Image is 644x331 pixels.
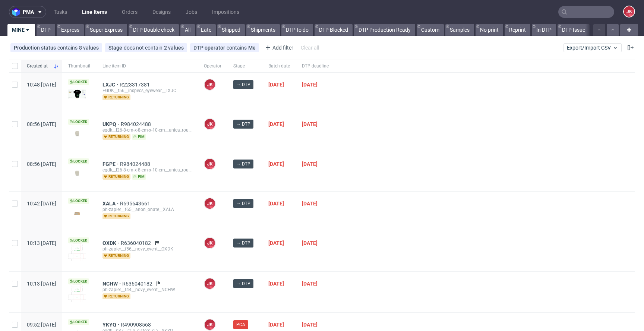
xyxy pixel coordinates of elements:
a: Shipments [246,24,280,36]
a: DTP Blocked [315,24,353,36]
figcaption: JK [205,198,215,209]
img: version_two_editor_design.png [68,243,86,261]
a: Express [57,24,84,36]
span: returning [102,174,130,180]
a: R695643661 [120,201,152,207]
a: R984024488 [121,121,152,127]
span: [DATE] [268,322,284,328]
span: [DATE] [302,281,318,287]
a: YKYQ [102,322,121,328]
span: Batch date [268,63,290,69]
span: Stage [108,45,124,51]
span: [DATE] [302,201,318,207]
span: Locked [68,278,89,284]
span: 10:13 [DATE] [27,281,56,287]
a: In DTP [532,24,556,36]
a: Shipped [217,24,245,36]
a: DTP to do [281,24,313,36]
img: logo [12,8,23,16]
a: R636040182 [122,281,154,287]
span: Locked [68,79,89,85]
div: ph-zapier__f56__novy_event__OXDK [102,246,192,252]
span: pma [23,9,34,15]
a: No print [476,24,503,36]
span: 08:56 [DATE] [27,161,56,167]
span: [DATE] [268,240,284,246]
span: [DATE] [268,281,284,287]
span: 10:48 [DATE] [27,82,56,88]
a: OXDK [102,240,121,246]
a: DTP Double check [129,24,179,36]
a: R636040182 [121,240,152,246]
span: [DATE] [302,240,318,246]
span: Locked [68,119,89,125]
figcaption: JK [205,319,215,330]
a: Custom [417,24,444,36]
div: egdk__l26-8-cm-x-8-cm-x-10-cm__unica_rouen__FGPE [102,167,192,173]
a: R984024488 [120,161,152,167]
span: returning [102,94,130,100]
span: Locked [68,198,89,204]
span: UKPQ [102,121,121,127]
figcaption: JK [205,119,215,129]
div: EGDK__f56__inspecs_eyewear__LXJC [102,88,192,94]
a: NCHW [102,281,122,287]
span: [DATE] [302,322,318,328]
figcaption: JK [205,79,215,90]
a: Impositions [208,6,244,18]
a: Super Express [85,24,127,36]
span: contains [57,45,79,51]
div: ph-zapier__f65__anon_onate__XALA [102,207,192,212]
span: → DTP [236,161,250,167]
a: Designs [148,6,175,18]
span: → DTP [236,121,250,127]
span: contains [227,45,248,51]
span: returning [102,134,130,140]
a: Samples [445,24,474,36]
span: PCA [236,321,245,328]
span: Operator [204,63,221,69]
img: version_two_editor_design.png [68,168,86,178]
a: LXJC [102,82,120,88]
span: pim [132,174,146,180]
span: 08:56 [DATE] [27,121,56,127]
a: Tasks [49,6,72,18]
span: [DATE] [268,121,284,127]
span: returning [102,253,130,259]
a: Orders [117,6,142,18]
a: R490908568 [121,322,152,328]
span: Locked [68,158,89,164]
span: Created at [27,63,50,69]
span: [DATE] [268,161,284,167]
div: Clear all [299,42,321,53]
span: → DTP [236,240,250,246]
span: Locked [68,237,89,243]
span: → DTP [236,280,250,287]
span: [DATE] [268,82,284,88]
a: Reprint [505,24,530,36]
div: egdk__l26-8-cm-x-8-cm-x-10-cm__unica_rouen__UKPQ [102,127,192,133]
a: Jobs [181,6,202,18]
a: Late [196,24,216,36]
button: pma [9,6,46,18]
span: [DATE] [302,82,318,88]
span: → DTP [236,81,250,88]
a: R223317381 [120,82,151,88]
a: FGPE [102,161,120,167]
span: returning [102,293,130,299]
a: Line Items [78,6,111,18]
span: Export/Import CSV [567,45,618,51]
span: [DATE] [302,121,318,127]
img: version_two_editor_design.png [68,208,86,218]
a: MINE [7,24,35,36]
span: [DATE] [268,201,284,207]
img: version_two_editor_design.png [68,129,86,139]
